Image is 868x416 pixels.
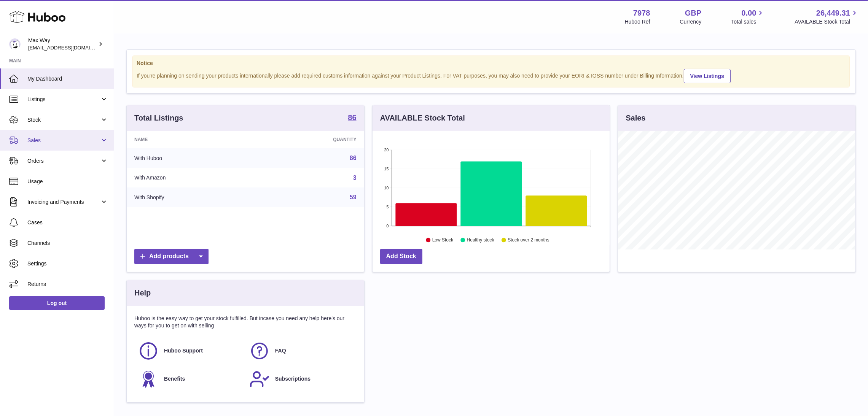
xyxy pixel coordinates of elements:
[28,44,112,51] span: [EMAIL_ADDRESS][DOMAIN_NAME]
[350,194,357,200] a: 59
[249,341,353,361] a: FAQ
[384,167,389,171] text: 15
[134,288,151,298] h3: Help
[137,60,846,67] strong: Notice
[350,155,357,161] a: 86
[795,8,859,25] a: 26,449.31 AVAILABLE Stock Total
[164,347,203,354] span: Huboo Support
[680,18,702,25] div: Currency
[27,96,100,103] span: Listings
[134,249,209,264] a: Add products
[27,157,100,165] span: Orders
[27,75,108,83] span: My Dashboard
[684,69,731,83] a: View Listings
[380,113,465,123] h3: AVAILABLE Stock Total
[127,148,256,168] td: With Huboo
[28,37,97,51] div: Max Way
[27,260,108,267] span: Settings
[816,8,850,18] span: 26,449.31
[625,18,650,25] div: Huboo Ref
[9,296,105,310] a: Log out
[432,238,454,243] text: Low Stock
[27,281,108,288] span: Returns
[27,116,100,124] span: Stock
[731,8,765,25] a: 0.00 Total sales
[348,114,356,121] strong: 86
[134,113,183,123] h3: Total Listings
[633,8,650,18] strong: 7978
[27,240,108,247] span: Channels
[386,205,389,209] text: 5
[134,315,357,329] p: Huboo is the easy way to get your stock fulfilled. But incase you need any help here's our ways f...
[353,175,357,181] a: 3
[742,8,757,18] span: 0.00
[275,375,311,383] span: Subscriptions
[138,369,242,389] a: Benefits
[626,113,645,123] h3: Sales
[27,178,108,185] span: Usage
[384,148,389,152] text: 20
[795,18,859,25] span: AVAILABLE Stock Total
[384,186,389,190] text: 10
[256,131,364,148] th: Quantity
[27,198,100,206] span: Invoicing and Payments
[348,114,356,123] a: 86
[138,341,242,361] a: Huboo Support
[27,137,100,144] span: Sales
[467,238,495,243] text: Healthy stock
[164,375,185,383] span: Benefits
[386,224,389,228] text: 0
[275,347,286,354] span: FAQ
[9,38,21,50] img: Max@LongevityBox.co.uk
[127,168,256,188] td: With Amazon
[685,8,701,18] strong: GBP
[127,187,256,207] td: With Shopify
[380,249,422,264] a: Add Stock
[127,131,256,148] th: Name
[249,369,353,389] a: Subscriptions
[508,238,549,243] text: Stock over 2 months
[27,219,108,226] span: Cases
[137,68,846,83] div: If you're planning on sending your products internationally please add required customs informati...
[731,18,765,25] span: Total sales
